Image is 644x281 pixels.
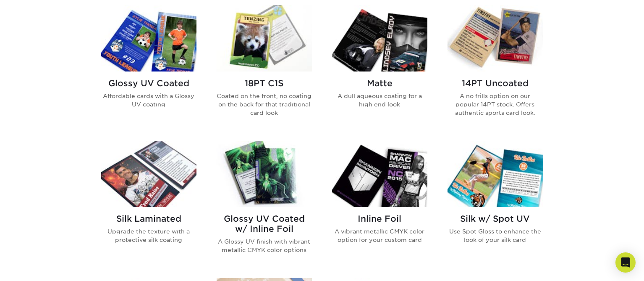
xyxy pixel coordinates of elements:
h2: Silk Laminated [101,214,196,224]
a: Glossy UV Coated w/ Inline Foil Trading Cards Glossy UV Coated w/ Inline Foil A Glossy UV finish ... [217,141,312,268]
p: A vibrant metallic CMYK color option for your custom card [332,227,427,244]
h2: Matte [332,78,427,88]
p: Upgrade the texture with a protective silk coating [101,227,196,244]
a: Silk w/ Spot UV Trading Cards Silk w/ Spot UV Use Spot Gloss to enhance the look of your silk card [448,141,543,268]
h2: Silk w/ Spot UV [448,214,543,224]
div: Open Intercom Messenger [615,252,636,273]
p: A no frills option on our popular 14PT stock. Offers authentic sports card look. [448,92,543,117]
h2: Inline Foil [332,214,427,224]
a: 14PT Uncoated Trading Cards 14PT Uncoated A no frills option on our popular 14PT stock. Offers au... [448,5,543,130]
img: 18PT C1S Trading Cards [217,5,312,71]
h2: 18PT C1S [217,78,312,88]
h2: Glossy UV Coated [101,78,196,88]
img: Glossy UV Coated w/ Inline Foil Trading Cards [217,141,312,207]
h2: 14PT Uncoated [448,78,543,88]
a: 18PT C1S Trading Cards 18PT C1S Coated on the front, no coating on the back for that traditional ... [217,5,312,130]
p: Use Spot Gloss to enhance the look of your silk card [448,227,543,244]
img: Silk Laminated Trading Cards [101,141,196,207]
img: Glossy UV Coated Trading Cards [101,5,196,71]
a: Silk Laminated Trading Cards Silk Laminated Upgrade the texture with a protective silk coating [101,141,196,268]
img: 14PT Uncoated Trading Cards [448,5,543,71]
img: Matte Trading Cards [332,5,427,71]
p: A dull aqueous coating for a high end look [332,92,427,109]
a: Glossy UV Coated Trading Cards Glossy UV Coated Affordable cards with a Glossy UV coating [101,5,196,130]
p: A Glossy UV finish with vibrant metallic CMYK color options [217,237,312,254]
p: Coated on the front, no coating on the back for that traditional card look [217,92,312,117]
h2: Glossy UV Coated w/ Inline Foil [217,214,312,234]
img: Inline Foil Trading Cards [332,141,427,207]
p: Affordable cards with a Glossy UV coating [101,92,196,109]
a: Matte Trading Cards Matte A dull aqueous coating for a high end look [332,5,427,130]
img: Silk w/ Spot UV Trading Cards [448,141,543,207]
a: Inline Foil Trading Cards Inline Foil A vibrant metallic CMYK color option for your custom card [332,141,427,268]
